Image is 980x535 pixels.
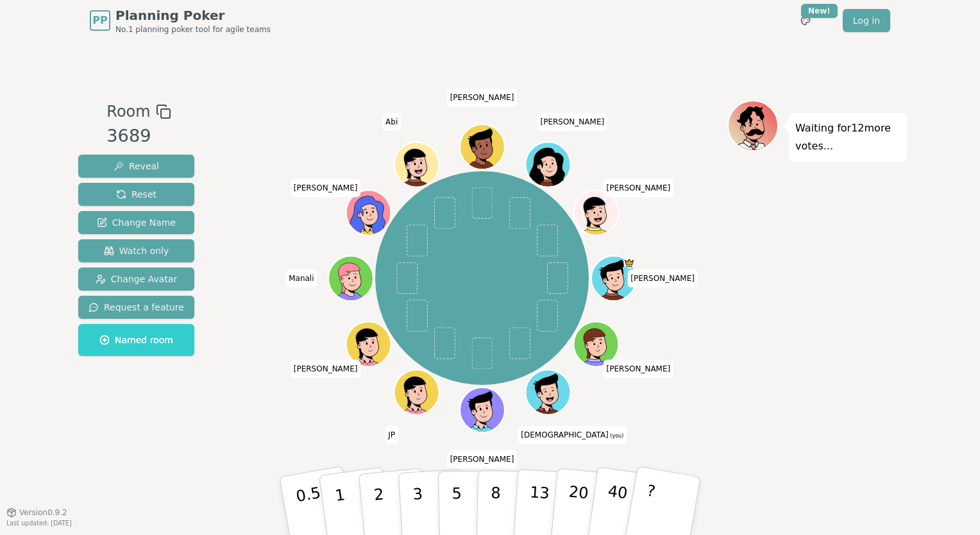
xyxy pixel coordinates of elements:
span: (you) [609,432,624,438]
button: New! [794,9,817,32]
span: Reveal [114,160,159,173]
span: Room [106,100,150,123]
span: Click to change your name [537,113,607,131]
button: Request a feature [78,296,194,319]
span: Click to change your name [604,179,674,197]
button: Change Name [78,211,194,234]
span: Reset [116,188,156,201]
span: Named room [99,334,173,346]
span: Click to change your name [285,269,317,287]
button: Click to change your avatar [527,371,569,413]
span: Change Avatar [96,273,178,285]
button: Reset [78,183,194,206]
span: Click to change your name [291,359,361,377]
span: Click to change your name [385,425,398,443]
button: Watch only [78,239,194,262]
span: No.1 planning poker tool for agile teams [115,24,271,35]
span: Click to change your name [627,269,698,287]
button: Version0.9.2 [6,507,67,518]
div: 3689 [106,123,171,149]
span: Dan is the host [623,257,635,269]
span: Click to change your name [291,179,361,197]
p: Waiting for 12 more votes... [795,119,900,155]
span: Planning Poker [115,6,271,24]
span: Watch only [104,244,169,257]
a: Log in [843,9,890,32]
span: Request a feature [89,301,184,314]
span: Click to change your name [447,450,518,468]
span: Change Name [97,216,176,229]
button: Change Avatar [78,267,194,291]
span: Click to change your name [447,89,518,106]
div: New! [801,4,838,18]
span: Click to change your name [382,113,401,131]
span: Click to change your name [604,359,674,377]
span: Version 0.9.2 [19,507,67,518]
span: Last updated: [DATE] [6,520,72,527]
span: Click to change your name [518,425,627,443]
button: Named room [78,324,194,356]
a: PPPlanning PokerNo.1 planning poker tool for agile teams [90,6,271,35]
button: Reveal [78,155,194,178]
span: PP [92,13,107,28]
